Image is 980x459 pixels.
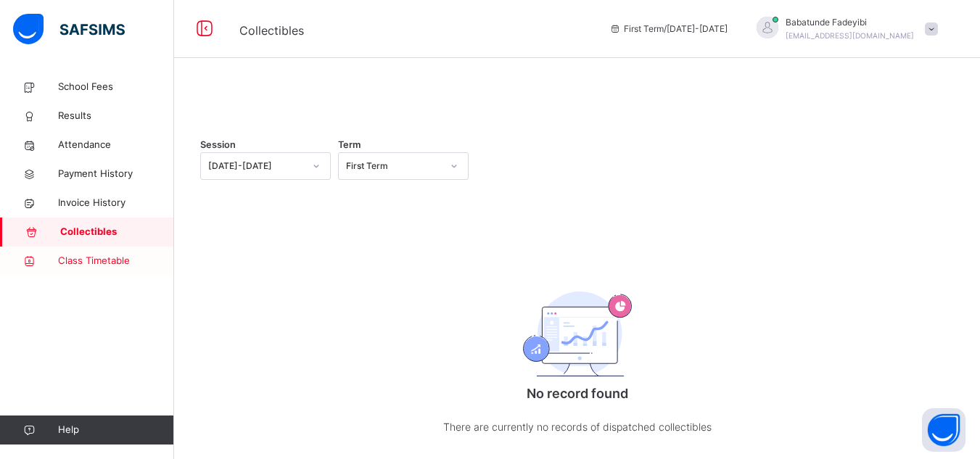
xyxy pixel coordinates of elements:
span: Payment History [58,167,174,181]
span: Collectibles [60,225,174,239]
img: academics.830fd61bc8807c8ddf7a6434d507d981.svg [523,291,632,376]
span: Results [58,109,174,123]
img: safsims [13,14,125,44]
span: session/term information [609,22,728,36]
p: There are currently no records of dispatched collectibles [432,418,722,436]
span: Term [338,139,361,150]
button: Open asap [922,408,965,452]
span: School Fees [58,80,174,94]
p: No record found [432,384,722,403]
span: Help [58,423,173,437]
span: Babatunde Fadeyibi [786,16,914,29]
span: Invoice History [58,196,174,210]
div: First Term [346,160,442,173]
div: BabatundeFadeyibi [742,16,945,42]
span: Class Timetable [58,254,174,268]
span: Attendance [58,138,174,152]
span: [EMAIL_ADDRESS][DOMAIN_NAME] [786,31,914,40]
span: Session [200,139,236,150]
span: Collectibles [239,23,304,38]
div: [DATE]-[DATE] [208,160,304,173]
